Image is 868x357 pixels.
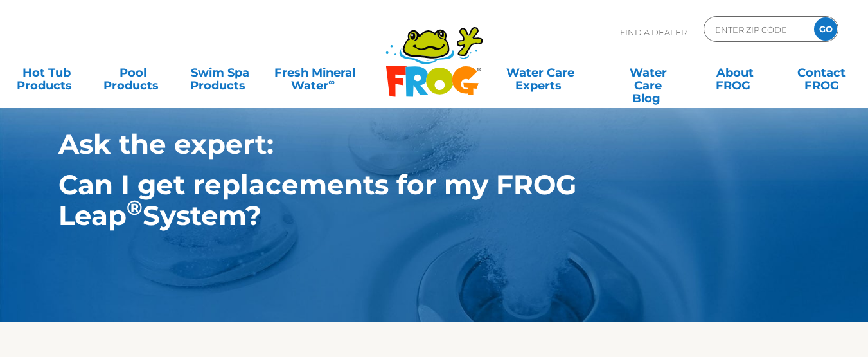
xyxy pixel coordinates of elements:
[614,60,682,86] a: Water CareBlog
[788,60,855,86] a: ContactFROG
[814,17,837,41] input: GO
[701,60,768,86] a: AboutFROG
[58,129,750,160] h1: Ask the expert:
[486,60,595,86] a: Water CareExperts
[13,60,80,86] a: Hot TubProducts
[328,77,335,87] sup: ∞
[58,168,576,232] strong: Can I get replacements for my FROG Leap System?
[186,60,254,86] a: Swim SpaProducts
[273,60,357,86] a: Fresh MineralWater∞
[620,16,687,48] p: Find A Dealer
[100,60,167,86] a: PoolProducts
[127,196,143,220] sup: ®
[714,20,801,39] input: Zip Code Form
